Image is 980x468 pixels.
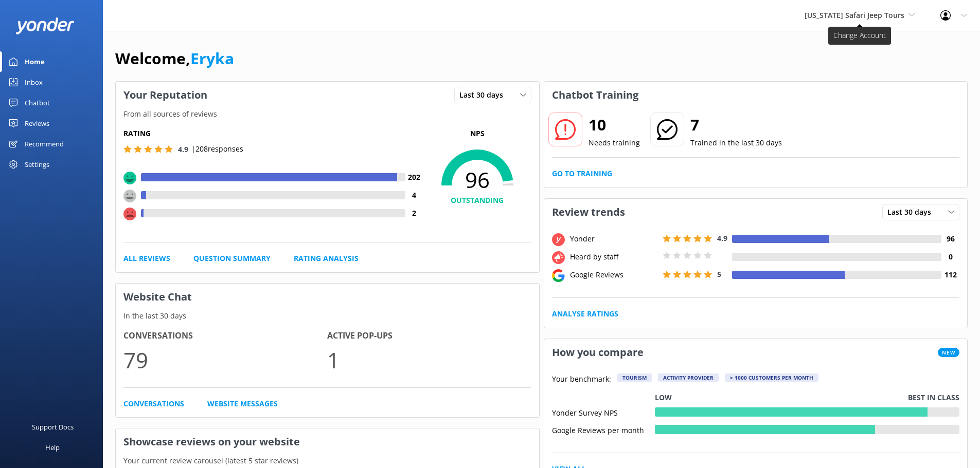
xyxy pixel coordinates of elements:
p: Best in class [908,392,959,403]
h1: Welcome, [115,46,234,71]
a: Conversations [123,398,184,409]
h2: 7 [690,113,782,137]
a: Rating Analysis [294,253,359,264]
div: Inbox [25,72,43,92]
div: Settings [25,154,49,175]
h3: Website Chat [116,284,539,310]
h4: Conversations [123,329,327,343]
a: Question Summary [193,253,271,264]
span: 4.9 [178,144,188,154]
p: Low [655,392,672,403]
a: Website Messages [207,398,278,409]
p: From all sources of reviews [116,108,539,120]
h4: Active Pop-ups [327,329,531,343]
div: Google Reviews per month [552,425,655,434]
h3: Showcase reviews on your website [116,428,539,455]
h4: 112 [941,269,959,280]
p: In the last 30 days [116,310,539,322]
div: Yonder Survey NPS [552,407,655,417]
span: Last 30 days [459,89,509,101]
p: 1 [327,343,531,377]
div: Recommend [25,134,64,154]
div: Heard by staff [567,251,660,263]
div: Activity Provider [658,373,719,382]
span: 4.9 [717,233,727,243]
div: Reviews [25,113,49,134]
h4: 96 [941,233,959,245]
p: 79 [123,343,327,377]
p: NPS [423,128,531,139]
span: 96 [423,167,531,193]
h5: Rating [123,128,423,139]
span: Last 30 days [887,207,937,218]
h4: 2 [405,208,423,219]
div: Support Docs [32,417,74,437]
a: Eryka [190,48,234,69]
span: [US_STATE] Safari Jeep Tours [805,10,904,20]
a: Analyse Ratings [552,308,618,320]
div: Google Reviews [567,269,660,280]
div: Chatbot [25,92,50,113]
div: Home [25,51,45,72]
h2: 10 [589,113,640,137]
h3: How you compare [544,339,651,366]
p: Your benchmark: [552,373,611,386]
h4: 0 [941,251,959,263]
div: Tourism [617,373,652,382]
img: yonder-white-logo.png [15,17,75,34]
span: 5 [717,269,721,279]
h4: 202 [405,172,423,183]
div: > 1000 customers per month [725,373,818,382]
p: | 208 responses [191,143,243,155]
p: Needs training [589,137,640,148]
p: Trained in the last 30 days [690,137,782,148]
p: Your current review carousel (latest 5 star reviews) [116,455,539,466]
a: Go to Training [552,168,612,179]
h4: OUTSTANDING [423,195,531,206]
h3: Your Reputation [116,82,215,108]
div: Yonder [567,233,660,245]
a: All Reviews [123,253,170,264]
div: Help [45,437,60,458]
h3: Chatbot Training [544,82,646,108]
h4: 4 [405,190,423,201]
h3: Review trends [544,199,633,226]
span: New [938,348,959,357]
